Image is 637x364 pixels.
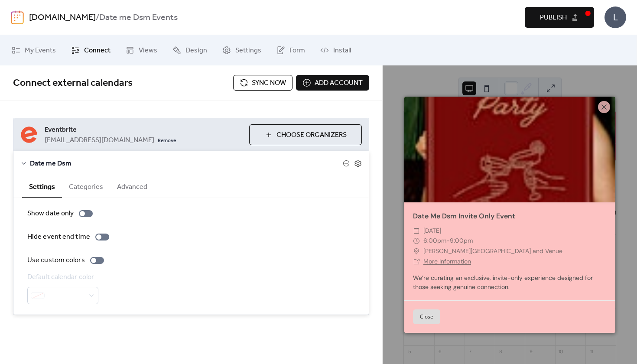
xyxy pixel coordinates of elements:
span: 6:00pm [423,237,446,244]
div: Use custom colors [27,255,85,266]
a: Connect [65,39,117,62]
span: Settings [235,45,261,56]
img: logo [11,10,24,24]
span: Connect external calendars [13,74,133,93]
a: Views [119,39,164,62]
div: We’re curating an exclusive, invite-only experience designed for those seeking genuine connection. [404,273,615,292]
span: Design [185,45,207,56]
span: 9:00pm [450,237,473,244]
a: Design [166,39,214,62]
div: ​ [413,236,420,246]
span: Views [139,45,157,56]
span: Eventbrite [45,125,242,135]
a: Settings [216,39,268,62]
span: Date me Dsm [30,159,343,169]
b: Date me Dsm Events [99,10,178,26]
span: Connect [84,45,110,56]
a: More Information [423,257,471,265]
a: Date Me Dsm Invite Only Event [413,211,515,221]
span: [EMAIL_ADDRESS][DOMAIN_NAME] [45,135,154,146]
div: ​ [413,257,420,267]
div: Hide event end time [27,232,90,242]
a: My Events [5,39,62,62]
span: - [446,237,450,244]
span: Form [289,45,305,56]
button: Close [413,309,440,324]
b: / [96,10,99,26]
button: Add account [296,75,369,91]
span: [PERSON_NAME][GEOGRAPHIC_DATA] and Venue [423,246,562,257]
div: ​ [413,246,420,257]
div: Default calendar color [27,272,97,283]
div: ​ [413,226,420,236]
span: Add account [315,78,363,88]
a: Form [270,39,312,62]
span: Sync now [252,78,286,88]
button: Categories [62,175,110,197]
button: Publish [525,7,594,28]
span: My Events [25,45,56,56]
button: Advanced [110,175,154,197]
a: Install [314,39,357,62]
div: Show date only [27,208,74,219]
a: [DOMAIN_NAME] [29,10,96,26]
button: Choose Organizers [249,124,362,145]
span: Remove [158,137,176,144]
span: [DATE] [423,226,441,236]
span: Install [333,45,351,56]
div: L [604,6,626,28]
button: Settings [22,175,62,198]
span: Publish [540,13,567,23]
button: Sync now [233,75,292,91]
img: eventbrite [20,126,38,143]
span: Choose Organizers [276,130,347,140]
